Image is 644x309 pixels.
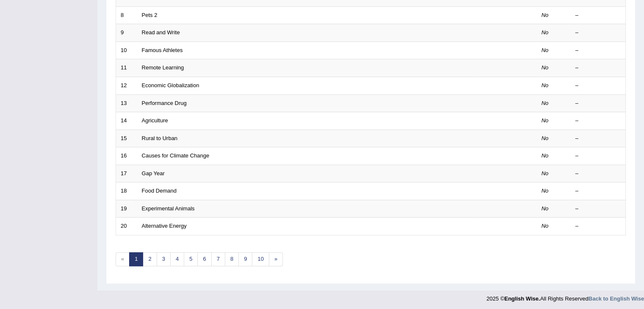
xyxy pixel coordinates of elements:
[116,24,137,42] td: 9
[142,100,187,106] a: Performance Drug
[197,252,211,266] a: 6
[542,223,549,229] em: No
[142,188,177,194] a: Food Demand
[184,252,198,266] a: 5
[170,252,184,266] a: 4
[116,59,137,77] td: 11
[575,222,621,230] div: –
[542,188,549,194] em: No
[575,99,621,108] div: –
[542,47,549,53] em: No
[116,182,137,200] td: 18
[142,29,180,36] a: Read and Write
[486,290,644,303] div: 2025 © All Rights Reserved
[542,29,549,36] em: No
[575,117,621,125] div: –
[542,152,549,159] em: No
[142,152,210,159] a: Causes for Climate Change
[589,295,644,302] a: Back to English Wise
[542,117,549,124] em: No
[143,252,157,266] a: 2
[542,205,549,212] em: No
[129,252,143,266] a: 1
[116,252,130,266] span: «
[542,12,549,18] em: No
[142,64,184,71] a: Remote Learning
[142,12,158,18] a: Pets 2
[504,295,540,302] strong: English Wise.
[252,252,269,266] a: 10
[575,152,621,160] div: –
[116,200,137,218] td: 19
[542,82,549,88] em: No
[142,223,187,229] a: Alternative Energy
[542,64,549,71] em: No
[542,135,549,141] em: No
[238,252,252,266] a: 9
[575,29,621,37] div: –
[116,218,137,235] td: 20
[575,11,621,19] div: –
[116,165,137,182] td: 17
[142,135,178,141] a: Rural to Urban
[575,82,621,90] div: –
[116,130,137,147] td: 15
[116,94,137,112] td: 13
[116,112,137,130] td: 14
[575,135,621,143] div: –
[575,47,621,55] div: –
[575,187,621,195] div: –
[142,47,183,53] a: Famous Athletes
[142,205,195,212] a: Experimental Animals
[211,252,225,266] a: 7
[269,252,283,266] a: »
[116,41,137,59] td: 10
[542,100,549,106] em: No
[142,117,168,124] a: Agriculture
[157,252,171,266] a: 3
[116,6,137,24] td: 8
[116,147,137,165] td: 16
[142,170,165,177] a: Gap Year
[225,252,239,266] a: 8
[575,64,621,72] div: –
[542,170,549,177] em: No
[575,205,621,213] div: –
[142,82,199,88] a: Economic Globalization
[575,170,621,178] div: –
[116,77,137,94] td: 12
